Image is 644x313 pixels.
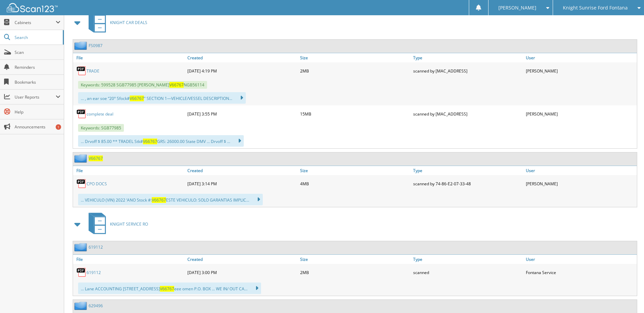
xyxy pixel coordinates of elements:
a: File [73,166,186,175]
span: Cabinets [15,20,56,25]
span: Reminders [15,64,60,70]
div: Fontana Service [524,266,637,279]
span: Knight Sunrise Ford Fontana [563,6,628,10]
div: [DATE] 4:19 PM [186,64,298,78]
a: Size [298,255,411,264]
a: KNIGHT SERVICE RO [85,211,148,237]
img: PDF.png [76,179,87,189]
a: Created [186,53,298,62]
div: ... Drvoff $ 85.00 ** TRADEL Stk# GRS: 26000.00 State DMV ... Drvoff $ ... [78,135,244,147]
span: KNIGHT SERVICE RO [110,221,148,227]
div: 15MB [298,107,411,121]
span: V66767 [130,96,144,101]
span: Search [15,35,59,40]
img: scan123-logo-white.svg [7,3,58,12]
span: Help [15,109,60,115]
div: scanned by 74-86-E2-07-33-48 [411,177,524,190]
span: V66767 [169,82,184,88]
a: 619112 [87,270,101,275]
a: Size [298,53,411,62]
span: Bookmarks [15,79,60,85]
a: TRADE [87,68,99,74]
a: 619112 [89,244,103,250]
div: [PERSON_NAME] [524,107,637,121]
span: Announcements [15,124,60,130]
span: Keywords: 599528 SGB77985 [PERSON_NAME] NGB56114 [78,81,207,89]
span: User Reports [15,94,56,100]
a: Type [411,53,524,62]
div: 2MB [298,266,411,279]
div: ... , an ear soe “20° Sfock# " SECTION 1—VEHICLE/VESSEL DESCRIPTION... [78,92,246,104]
div: ... VEHICULO (VIN) 2022 ‘ANO Stock #: ESTE VEHICULO: SOLO GARANTIAS IMPLIC... [78,194,263,205]
span: V66767 [143,139,157,144]
a: User [524,166,637,175]
img: PDF.png [76,109,87,119]
a: User [524,53,637,62]
span: Scan [15,49,60,55]
div: [PERSON_NAME] [524,177,637,190]
div: [PERSON_NAME] [524,64,637,78]
a: Type [411,166,524,175]
span: V66767 [152,197,166,203]
div: 1 [56,124,61,130]
a: Size [298,166,411,175]
a: V66767 [89,155,103,161]
a: 629496 [89,303,103,309]
span: [PERSON_NAME] [498,6,536,10]
div: scanned by [MAC_ADDRESS] [411,64,524,78]
a: Type [411,255,524,264]
img: PDF.png [76,267,87,277]
img: folder2.png [74,243,89,251]
div: [DATE] 3:55 PM [186,107,298,121]
div: scanned [411,266,524,279]
a: complete deal [87,111,113,117]
a: File [73,53,186,62]
span: Keywords: SGB77985 [78,124,124,132]
div: scanned by [MAC_ADDRESS] [411,107,524,121]
a: CPO DOCS [87,181,107,187]
span: V66767 [160,286,174,292]
div: [DATE] 3:00 PM [186,266,298,279]
img: folder2.png [74,301,89,310]
a: Created [186,166,298,175]
div: [DATE] 3:14 PM [186,177,298,190]
a: KNIGHT CAR DEALS [85,9,147,36]
img: PDF.png [76,66,87,76]
span: KNIGHT CAR DEALS [110,20,147,25]
a: Created [186,255,298,264]
a: User [524,255,637,264]
div: 4MB [298,177,411,190]
div: ... Lane ACCOUNTING [STREET_ADDRESS] eee omen P.O. BOX ... WE IN/ OUT CA... [78,283,261,294]
img: folder2.png [74,154,89,163]
div: 2MB [298,64,411,78]
a: FS0987 [89,43,103,48]
a: File [73,255,186,264]
img: folder2.png [74,41,89,50]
